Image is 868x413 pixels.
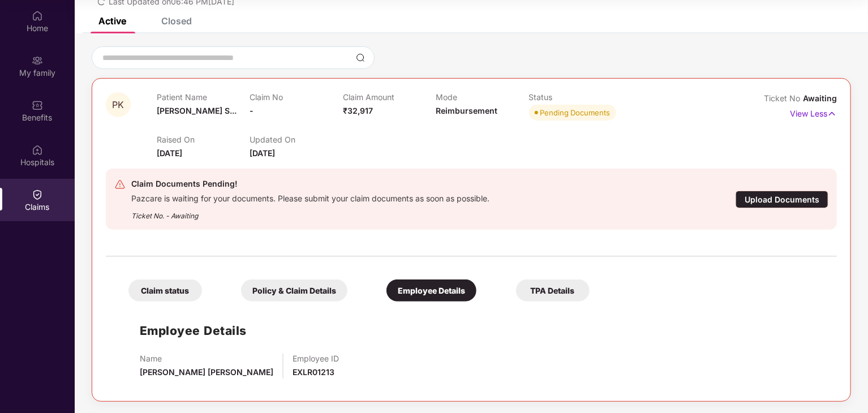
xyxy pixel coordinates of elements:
[241,279,347,302] div: Policy & Claim Details
[157,148,182,158] span: [DATE]
[827,107,837,120] img: svg+xml;base64,PHN2ZyB4bWxucz0iaHR0cDovL3d3dy53My5vcmcvMjAwMC9zdmciIHdpZHRoPSIxNyIgaGVpZ2h0PSIxNy...
[161,15,192,27] div: Closed
[157,92,250,102] p: Patient Name
[128,279,202,302] div: Claim status
[131,177,489,191] div: Claim Documents Pending!
[356,53,365,62] img: svg+xml;base64,PHN2ZyBpZD0iU2VhcmNoLTMyeDMyIiB4bWxucz0iaHR0cDovL3d3dy53My5vcmcvMjAwMC9zdmciIHdpZH...
[790,105,837,120] p: View Less
[386,279,476,302] div: Employee Details
[140,354,273,363] p: Name
[131,204,489,221] div: Ticket No. - Awaiting
[98,15,126,27] div: Active
[32,189,43,200] img: svg+xml;base64,PHN2ZyBpZD0iQ2xhaW0iIHhtbG5zPSJodHRwOi8vd3d3LnczLm9yZy8yMDAwL3N2ZyIgd2lkdGg9IjIwIi...
[516,279,590,302] div: TPA Details
[157,106,237,115] span: [PERSON_NAME] S...
[114,179,126,190] img: svg+xml;base64,PHN2ZyB4bWxucz0iaHR0cDovL3d3dy53My5vcmcvMjAwMC9zdmciIHdpZHRoPSIyNCIgaGVpZ2h0PSIyNC...
[540,107,611,118] div: Pending Documents
[343,106,373,115] span: ₹32,917
[131,191,489,204] div: Pazcare is waiting for your documents. Please submit your claim documents as soon as possible.
[764,93,803,103] span: Ticket No
[157,135,250,144] p: Raised On
[250,92,342,102] p: Claim No
[250,148,275,158] span: [DATE]
[32,55,43,66] img: svg+xml;base64,PHN2ZyB3aWR0aD0iMjAiIGhlaWdodD0iMjAiIHZpZXdCb3g9IjAgMCAyMCAyMCIgZmlsbD0ibm9uZSIgeG...
[343,92,436,102] p: Claim Amount
[736,191,828,208] div: Upload Documents
[436,92,528,102] p: Mode
[803,93,837,103] span: Awaiting
[436,106,497,115] span: Reimbursement
[293,367,334,377] span: EXLR01213
[32,144,43,156] img: svg+xml;base64,PHN2ZyBpZD0iSG9zcGl0YWxzIiB4bWxucz0iaHR0cDovL3d3dy53My5vcmcvMjAwMC9zdmciIHdpZHRoPS...
[250,106,253,115] span: -
[293,354,339,363] p: Employee ID
[32,100,43,111] img: svg+xml;base64,PHN2ZyBpZD0iQmVuZWZpdHMiIHhtbG5zPSJodHRwOi8vd3d3LnczLm9yZy8yMDAwL3N2ZyIgd2lkdGg9Ij...
[529,92,622,102] p: Status
[140,321,247,340] h1: Employee Details
[32,10,43,21] img: svg+xml;base64,PHN2ZyBpZD0iSG9tZSIgeG1sbnM9Imh0dHA6Ly93d3cudzMub3JnLzIwMDAvc3ZnIiB3aWR0aD0iMjAiIG...
[113,100,124,110] span: PK
[140,367,273,377] span: [PERSON_NAME] [PERSON_NAME]
[250,135,342,144] p: Updated On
